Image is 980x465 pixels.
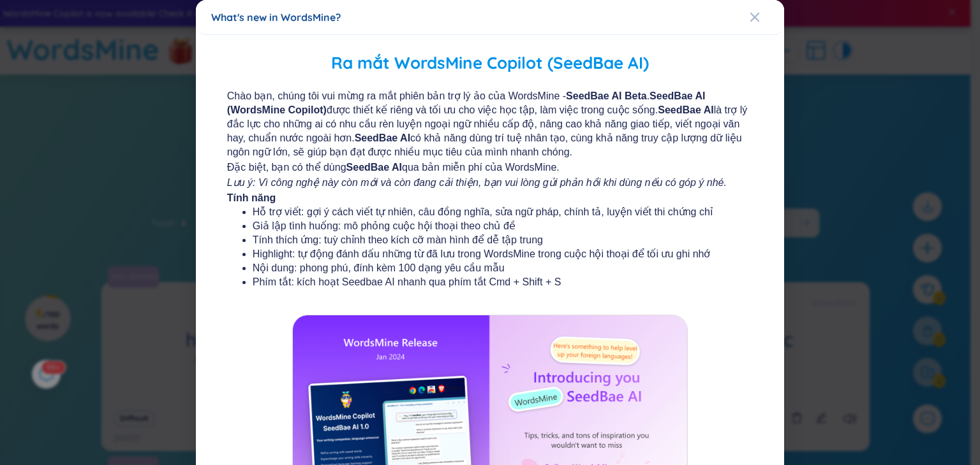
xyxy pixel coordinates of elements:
[346,162,402,173] b: SeedBae AI
[227,192,276,203] b: Tính năng
[211,10,769,24] div: What's new in WordsMine?
[253,233,727,247] li: Tính thích ứng: tuỳ chỉnh theo kích cỡ màn hình để dễ tập trung
[253,275,727,289] li: Phím tắt: kích hoạt Seedbae AI nhanh qua phím tắt Cmd + Shift + S
[658,104,713,115] b: SeedBae AI
[227,89,753,159] span: Chào bạn, chúng tôi vui mừng ra mắt phiên bản trợ lý ảo của WordsMine - . được thiết kế riêng và ...
[227,90,706,115] b: SeedBae AI (WordsMine Copilot)
[253,247,727,261] li: Highlight: tự động đánh dấu những từ đã lưu trong WordsMine trong cuộc hội thoại để tối ưu ghi nhớ
[566,90,647,101] b: SeedBae AI Beta
[214,50,766,76] h2: Ra mắt WordsMine Copilot (SeedBae AI)
[227,161,753,175] span: Đặc biệt, bạn có thể dùng qua bản miễn phí của WordsMine.
[253,219,727,233] li: Giả lập tình huống: mô phỏng cuộc hội thoại theo chủ đề
[227,177,727,188] i: Lưu ý: Vì công nghệ này còn mới và còn đang cải thiện, bạn vui lòng gửi phản hồi khi dùng nếu có ...
[355,132,410,143] b: SeedBae AI
[253,205,727,219] li: Hỗ trợ viết: gợi ý cách viết tự nhiên, câu đồng nghĩa, sửa ngữ pháp, chính tả, luyện viết thi chứ...
[253,261,727,275] li: Nội dung: phong phú, đính kèm 100 dạng yêu cầu mẫu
